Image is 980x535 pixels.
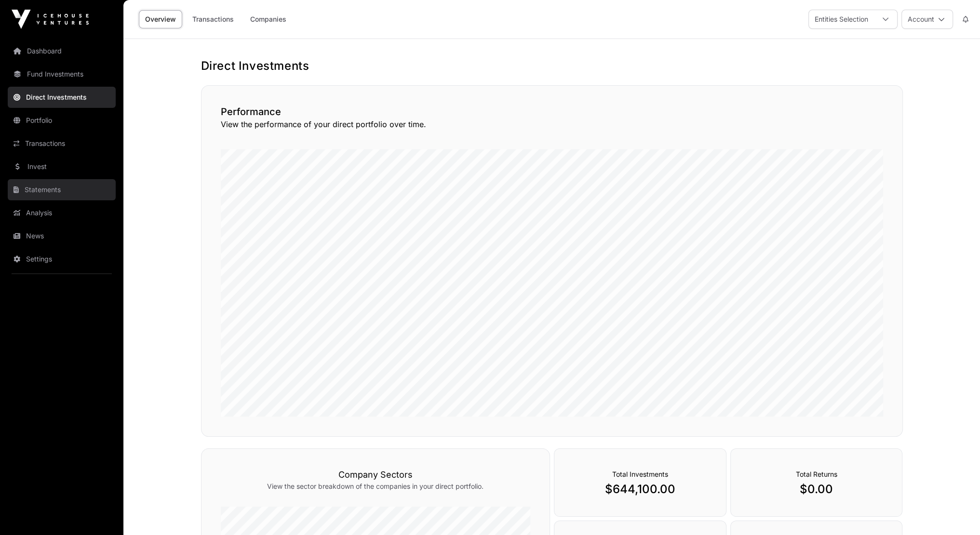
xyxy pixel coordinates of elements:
p: $0.00 [750,482,883,497]
a: Portfolio [8,110,116,131]
a: Statements [8,179,116,200]
a: Settings [8,248,116,270]
img: Icehouse Ventures Logo [12,10,89,29]
a: Direct Investments [8,87,116,108]
h3: Company Sectors [221,468,530,482]
span: Total Investments [612,470,668,478]
a: Analysis [8,202,116,223]
h2: Performance [221,105,883,118]
div: Entities Selection [809,10,874,28]
a: Transactions [8,133,116,154]
a: Overview [139,10,182,28]
a: Companies [244,10,293,28]
p: View the performance of your direct portfolio over time. [221,118,883,130]
iframe: Chat Widget [932,489,980,535]
a: Invest [8,156,116,177]
a: News [8,225,116,247]
p: View the sector breakdown of the companies in your direct portfolio. [221,482,530,491]
a: Fund Investments [8,64,116,85]
h1: Direct Investments [201,58,903,74]
a: Dashboard [8,40,116,62]
a: Transactions [186,10,240,28]
span: Total Returns [796,470,837,478]
p: $644,100.00 [574,482,707,497]
button: Account [901,10,953,29]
